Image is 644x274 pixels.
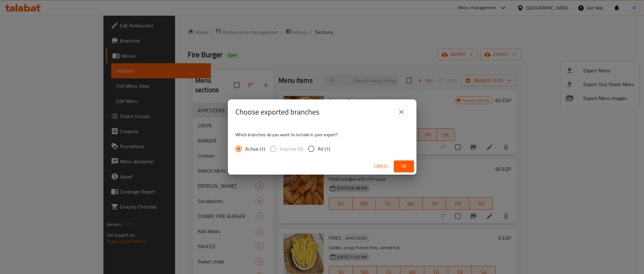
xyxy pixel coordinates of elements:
[394,160,414,172] button: Ok
[235,131,409,138] p: Which branches do you want to include in your export?
[318,145,330,153] span: All (1)
[235,107,319,117] h2: Choose exported branches
[371,160,391,172] button: Cancel
[394,104,409,120] button: close
[280,145,303,153] span: Inactive (0)
[374,162,389,170] span: Cancel
[399,162,409,170] span: Ok
[245,145,265,153] span: Active (1)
